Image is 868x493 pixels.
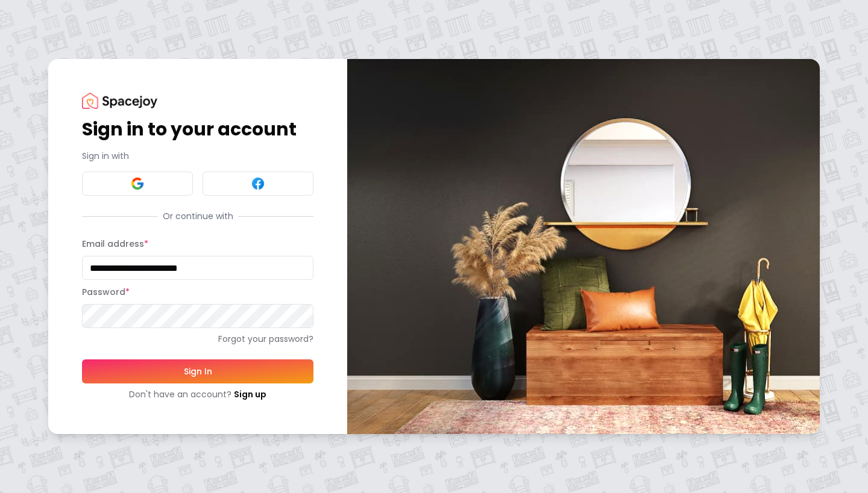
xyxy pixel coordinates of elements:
[158,210,238,222] span: Or continue with
[82,286,130,298] label: Password
[82,150,313,162] p: Sign in with
[82,388,313,400] div: Don't have an account?
[82,333,313,345] a: Forgot your password?
[347,59,820,434] img: banner
[82,359,313,383] button: Sign In
[130,176,145,191] img: Google signin
[251,176,265,191] img: Facebook signin
[82,119,313,140] h1: Sign in to your account
[234,388,266,400] a: Sign up
[82,93,157,109] img: Spacejoy Logo
[82,238,148,250] label: Email address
